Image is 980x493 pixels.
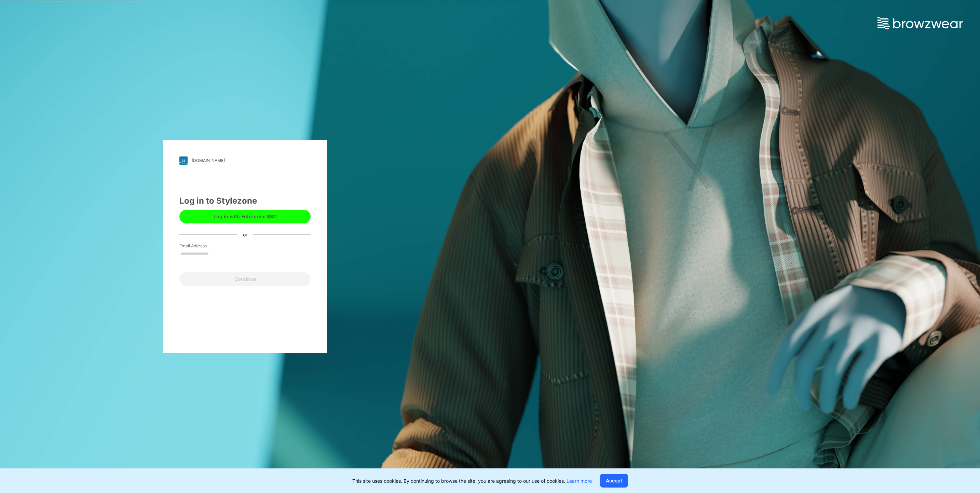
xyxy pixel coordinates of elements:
button: Log in with Enterprise SSO [179,210,311,223]
img: browzwear-logo.73288ffb.svg [877,17,963,29]
a: Learn more [567,478,592,484]
div: [DOMAIN_NAME] [192,158,225,163]
img: svg+xml;base64,PHN2ZyB3aWR0aD0iMjgiIGhlaWdodD0iMjgiIHZpZXdCb3g9IjAgMCAyOCAyOCIgZmlsbD0ibm9uZSIgeG... [179,156,188,165]
p: This site uses cookies. By continuing to browse the site, you are agreeing to our use of cookies. [352,477,592,484]
div: Log in to Stylezone [179,195,311,207]
a: [DOMAIN_NAME] [179,156,311,165]
button: Accept [600,474,628,488]
div: or [237,231,253,238]
label: Email Address [179,243,227,249]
